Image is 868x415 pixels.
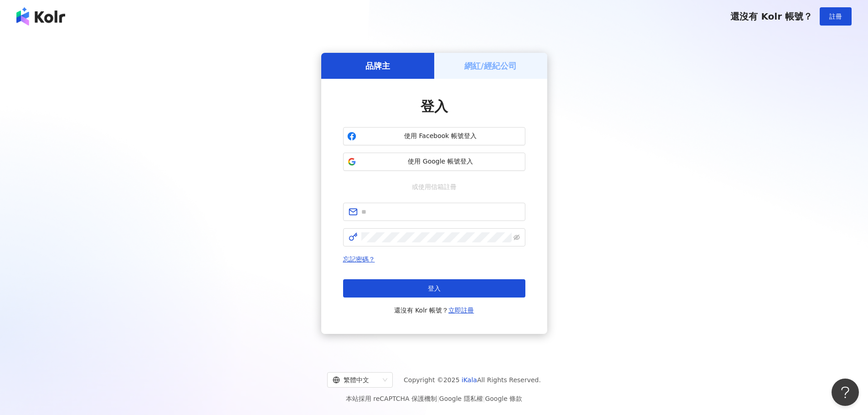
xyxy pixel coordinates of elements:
[428,285,441,292] span: 登入
[832,379,859,406] iframe: Help Scout Beacon - Open
[462,376,477,384] a: iKala
[448,307,474,314] a: 立即註冊
[346,393,522,404] span: 本站採用 reCAPTCHA 保護機制
[829,13,842,20] span: 註冊
[514,234,520,241] span: eye-invisible
[464,60,517,72] h5: 網紅/經紀公司
[360,132,521,141] span: 使用 Facebook 帳號登入
[404,374,541,385] span: Copyright © 2025 All Rights Reserved.
[483,395,485,402] span: |
[333,373,379,387] div: 繁體中文
[730,11,812,22] span: 還沒有 Kolr 帳號？
[485,395,522,402] a: Google 條款
[360,157,521,166] span: 使用 Google 帳號登入
[343,127,525,145] button: 使用 Facebook 帳號登入
[343,256,375,263] a: 忘記密碼？
[421,98,448,114] span: 登入
[394,305,474,316] span: 還沒有 Kolr 帳號？
[343,279,525,297] button: 登入
[365,60,390,72] h5: 品牌主
[820,7,852,26] button: 註冊
[16,7,65,26] img: logo
[437,395,439,402] span: |
[343,153,525,171] button: 使用 Google 帳號登入
[406,182,463,192] span: 或使用信箱註冊
[439,395,483,402] a: Google 隱私權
